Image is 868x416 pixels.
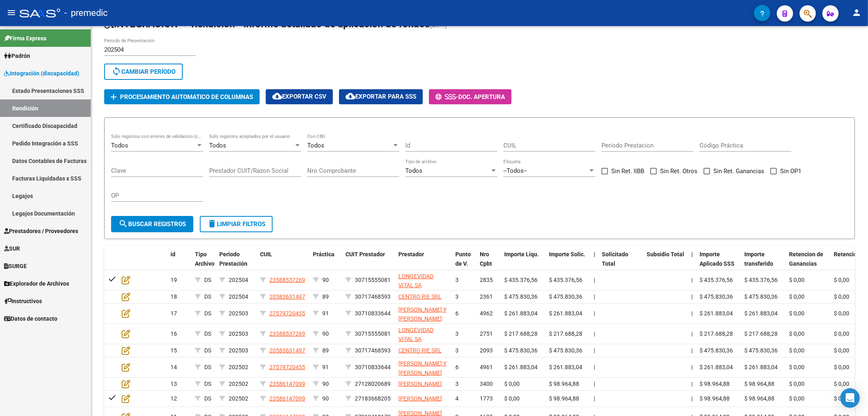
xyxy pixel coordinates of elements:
span: 2751 [480,330,493,337]
span: $ 261.883,04 [549,310,582,317]
mat-icon: sync [112,66,121,76]
span: $ 475.830,36 [549,293,582,300]
span: $ 0,00 [789,293,805,300]
span: 30710833644 [355,310,391,317]
span: Datos de contacto [4,314,57,323]
mat-icon: cloud_download [345,91,355,101]
span: $ 0,00 [789,381,805,387]
span: - premedic [64,4,108,22]
datatable-header-cell: | [590,246,599,282]
datatable-header-cell: Importe transferido [741,246,786,282]
span: $ 0,00 [834,347,849,354]
span: 30717468593 [355,347,391,354]
datatable-header-cell: CUIL [257,246,310,282]
span: 23586147099 [269,395,305,402]
span: id [171,251,175,258]
datatable-header-cell: Tipo Archivo [192,246,216,282]
span: Buscar registros [118,220,186,228]
span: DS [204,364,211,370]
button: -Doc. Apertura [429,89,512,104]
datatable-header-cell: Práctica [310,246,342,282]
span: $ 0,00 [504,395,520,402]
span: 90 [322,395,329,402]
span: 90 [322,277,329,283]
datatable-header-cell: CUIT Prestador [342,246,395,282]
span: DS [204,330,211,337]
span: DS [204,277,211,283]
span: $ 0,00 [789,395,805,402]
span: Cambiar Período [112,68,175,75]
span: Integración (discapacidad) [4,69,79,78]
datatable-header-cell: id [167,246,192,282]
datatable-header-cell: Nro Cpbt [477,246,501,282]
span: 91 [322,310,329,317]
span: 27128020689 [355,381,391,387]
span: Firma Express [4,34,46,43]
span: $ 0,00 [504,381,520,387]
span: CUIT Prestador [345,251,385,258]
span: 30715555081 [355,277,391,283]
span: Tipo Archivo [195,251,214,267]
span: 90 [322,330,329,337]
span: [PERSON_NAME] Y [PERSON_NAME] [398,306,446,322]
div: 15 [171,346,188,355]
span: Periodo Prestación [219,251,247,267]
span: $ 0,00 [834,395,849,402]
span: | [594,381,595,387]
span: 202502 [229,395,248,402]
span: CENTRO RIE SRL [398,293,442,300]
span: 202503 [229,310,248,317]
span: 30715555081 [355,330,391,337]
span: - [435,93,458,101]
span: 4962 [480,310,493,317]
span: 30717468593 [355,293,391,300]
span: Todos [111,142,128,149]
span: $ 0,00 [789,330,805,337]
div: 14 [171,363,188,372]
span: $ 0,00 [789,347,805,354]
span: 2361 [480,293,493,300]
span: CUIL [260,251,272,258]
span: Solicitado Total [602,251,628,267]
span: Importe Solic. [549,251,585,258]
mat-icon: search [118,219,128,229]
span: | [691,364,693,370]
span: | [594,364,595,370]
span: Sin OP1 [780,166,801,176]
span: 1773 [480,395,493,402]
datatable-header-cell: Subsidio Total [643,246,688,282]
span: $ 261.883,04 [700,310,733,317]
span: Sin Ret. Otros [660,166,697,176]
span: 90 [322,381,329,387]
span: Sin Ret. Ganancias [713,166,764,176]
span: --Todos-- [503,167,527,174]
span: Nro Cpbt [480,251,492,267]
button: Exportar CSV [266,89,333,104]
span: 3 [455,293,459,300]
button: Buscar registros [111,216,193,232]
span: 6 [455,364,459,370]
span: 3 [455,277,459,283]
span: 6 [455,310,459,317]
span: Todos [405,167,422,174]
span: Sin Ret. IIBB [611,166,644,176]
span: | [691,347,693,354]
span: 27579720455 [269,310,305,317]
datatable-header-cell: Prestador [395,246,452,282]
span: 3 [455,330,459,337]
button: Exportar para SSS [339,89,423,104]
span: 4961 [480,364,493,370]
span: $ 0,00 [834,381,849,387]
span: Limpiar filtros [207,220,265,228]
span: 202504 [229,277,248,283]
span: Exportar para SSS [345,93,416,100]
span: $ 98.964,88 [549,381,579,387]
span: 30710833644 [355,364,391,370]
span: 2835 [480,277,493,283]
span: 20583631497 [269,293,305,300]
span: $ 435.376,56 [549,277,582,283]
span: Procesamiento automatico de columnas [120,93,253,101]
span: 91 [322,364,329,370]
span: $ 261.883,04 [744,310,778,317]
span: | [594,395,595,402]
